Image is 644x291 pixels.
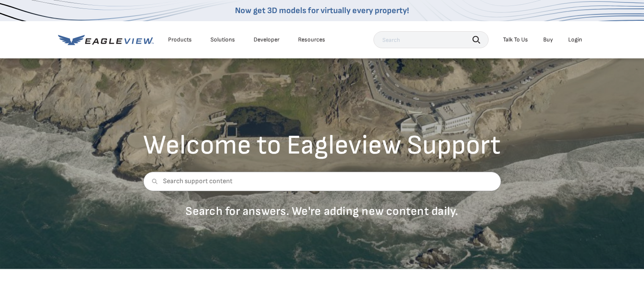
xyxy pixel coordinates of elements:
a: Buy [543,36,553,44]
div: Solutions [210,36,235,44]
div: Login [568,36,582,44]
h2: Welcome to Eagleview Support [143,132,501,159]
div: Products [168,36,192,44]
div: Talk To Us [503,36,528,44]
a: Now get 3D models for virtually every property! [235,5,409,16]
a: Developer [254,36,279,44]
div: Resources [298,36,325,44]
p: Search for answers. We're adding new content daily. [143,204,501,219]
input: Search support content [143,172,501,191]
input: Search [373,31,489,48]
